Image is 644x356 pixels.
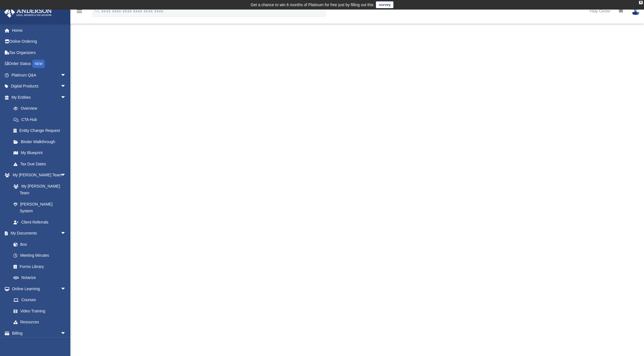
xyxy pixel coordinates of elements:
[3,7,53,18] img: Anderson Advisors Platinum Portal
[8,114,75,125] a: CTA Hub
[8,272,72,283] a: Notarize
[8,250,72,261] a: Meeting Minutes
[639,1,643,4] div: close
[8,181,69,199] a: My [PERSON_NAME] Team
[60,228,72,239] span: arrow_drop_down
[4,69,75,81] a: Platinum Q&Aarrow_drop_down
[8,125,75,136] a: Entity Change Request
[8,305,69,317] a: Video Training
[60,283,72,295] span: arrow_drop_down
[4,92,75,103] a: My Entitiesarrow_drop_down
[251,1,374,8] div: Get a chance to win 6 months of Platinum for free just by filling out this
[60,328,72,339] span: arrow_drop_down
[60,81,72,92] span: arrow_drop_down
[4,47,75,58] a: Tax Organizers
[32,60,45,68] div: NEW
[8,217,72,228] a: Client Referrals
[76,11,83,15] a: menu
[8,199,72,217] a: [PERSON_NAME] System
[8,147,72,159] a: My Blueprint
[4,25,75,36] a: Home
[4,170,72,181] a: My [PERSON_NAME] Teamarrow_drop_down
[8,294,72,306] a: Courses
[376,1,393,8] a: survey
[8,239,69,250] a: Box
[8,158,75,170] a: Tax Due Dates
[8,317,72,328] a: Resources
[4,328,75,339] a: Billingarrow_drop_down
[94,8,100,14] i: search
[4,81,75,92] a: Digital Productsarrow_drop_down
[4,283,72,294] a: Online Learningarrow_drop_down
[4,228,72,239] a: My Documentsarrow_drop_down
[60,69,72,81] span: arrow_drop_down
[4,36,75,47] a: Online Ordering
[60,170,72,181] span: arrow_drop_down
[631,7,640,15] img: User Pic
[8,103,75,114] a: Overview
[4,58,75,70] a: Order StatusNEW
[60,92,72,103] span: arrow_drop_down
[76,8,83,15] i: menu
[8,261,69,272] a: Forms Library
[8,136,75,147] a: Binder Walkthrough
